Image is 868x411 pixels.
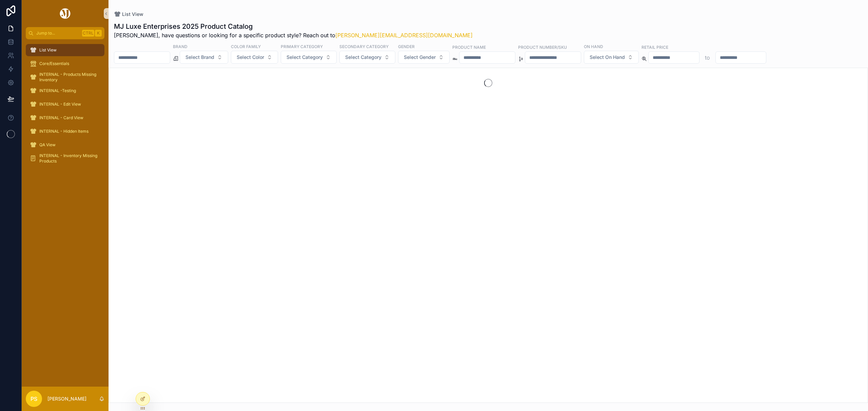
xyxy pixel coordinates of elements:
[82,30,94,37] span: Ctrl
[59,8,72,19] img: App logo
[339,51,395,64] button: Select Button
[398,43,415,49] label: Gender
[39,129,88,134] span: INTERNAL - Hidden Items
[39,88,76,93] span: INTERNAL -Testing
[39,72,98,83] span: INTERNAL - Products Missing Inventory
[231,43,261,49] label: Color Family
[39,142,56,148] span: QA View
[39,61,69,66] span: Core/Essentials
[705,53,710,62] p: to
[398,51,450,64] button: Select Button
[39,47,57,53] span: List View
[185,54,214,61] span: Select Brand
[26,152,104,165] a: INTERNAL - Inventory Missing Products
[114,31,473,39] span: [PERSON_NAME], have questions or looking for a specific product style? Reach out to
[281,43,323,49] label: Primary Category
[26,139,104,151] a: QA View
[404,54,436,61] span: Select Gender
[36,30,79,36] span: Jump to...
[642,44,668,50] label: Retail Price
[114,22,473,31] h1: MJ Luxe Enterprises 2025 Product Catalog
[26,44,104,56] a: List View
[114,11,143,18] a: List View
[26,71,104,83] a: INTERNAL - Products Missing Inventory
[26,98,104,110] a: INTERNAL - Edit View
[339,43,389,49] label: Secondary Category
[26,85,104,97] a: INTERNAL -Testing
[47,395,86,402] p: [PERSON_NAME]
[122,11,143,18] span: List View
[173,43,188,49] label: Brand
[590,54,625,61] span: Select On Hand
[452,44,486,50] label: Product Name
[584,43,603,49] label: On Hand
[26,112,104,124] a: INTERNAL - Card View
[39,115,83,121] span: INTERNAL - Card View
[180,51,228,64] button: Select Button
[345,54,381,61] span: Select Category
[287,54,323,61] span: Select Category
[96,30,101,36] span: K
[39,102,81,107] span: INTERNAL - Edit View
[26,58,104,70] a: Core/Essentials
[335,32,473,39] a: [PERSON_NAME][EMAIL_ADDRESS][DOMAIN_NAME]
[26,125,104,137] a: INTERNAL - Hidden Items
[231,51,278,64] button: Select Button
[31,395,37,403] span: PS
[26,27,104,39] button: Jump to...CtrlK
[281,51,337,64] button: Select Button
[237,54,264,61] span: Select Color
[584,51,639,64] button: Select Button
[22,39,108,173] div: scrollable content
[518,44,567,50] label: Product Number/SKU
[39,153,98,164] span: INTERNAL - Inventory Missing Products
